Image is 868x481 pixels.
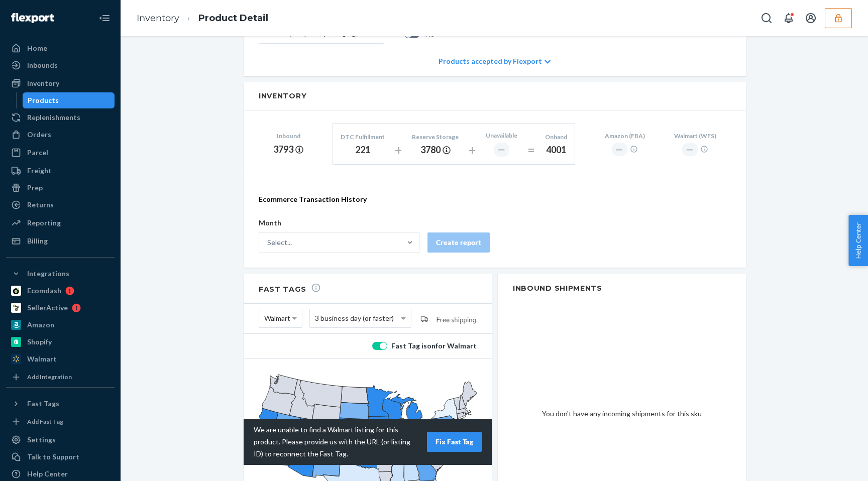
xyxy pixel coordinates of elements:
[6,145,115,161] a: Parcel
[427,232,490,253] button: Create report
[273,132,303,140] div: Inbound
[27,452,79,462] div: Talk to Support
[27,286,61,296] div: Ecomdash
[28,95,59,105] div: Products
[27,320,54,330] div: Amazon
[527,141,535,159] div: =
[498,274,746,303] h2: Inbound Shipments
[6,163,115,179] a: Freight
[27,130,51,140] div: Orders
[6,317,115,333] a: Amazon
[6,416,115,428] a: Add Fast Tag
[341,133,385,141] div: DTC Fulfillment
[27,218,61,228] div: Reporting
[436,237,481,248] div: Create report
[259,195,731,203] h2: Ecommerce Transaction History
[469,141,476,159] div: +
[389,341,477,351] div: Fast Tag is on for Walmart
[267,237,292,248] div: Select...
[27,373,72,381] div: Add Integration
[494,143,509,156] div: ―
[27,43,47,53] div: Home
[259,283,321,294] h2: Fast Tags
[27,269,69,279] div: Integrations
[244,419,492,465] div: We are unable to find a Walmart listing for this product. Please provide us with the URL (or list...
[27,435,56,445] div: Settings
[137,13,179,24] a: Inventory
[27,60,58,70] div: Inbounds
[27,112,80,123] div: Replenishments
[264,310,290,327] span: Walmart
[27,236,48,246] div: Billing
[6,351,115,367] a: Walmart
[779,8,799,28] button: Open notifications
[848,215,868,266] button: Help Center
[6,371,115,383] a: Add Integration
[27,183,43,193] div: Prep
[418,312,477,325] img: walmart-free-shipping.f659ae26b9a2cd7b525d15b3cefae434.png
[6,75,115,91] a: Inventory
[545,144,567,157] div: 4001
[259,92,731,100] h2: Inventory
[612,143,627,156] div: ―
[605,132,645,140] div: Amazon (FBA)
[23,92,115,108] a: Products
[27,303,68,313] div: SellerActive
[6,233,115,249] a: Billing
[11,13,54,23] img: Flexport logo
[6,449,115,465] a: Talk to Support
[439,46,551,76] div: Products accepted by Flexport
[27,200,54,210] div: Returns
[259,218,419,228] p: Month
[27,337,52,347] div: Shopify
[27,417,63,426] div: Add Fast Tag
[27,166,52,176] div: Freight
[6,215,115,231] a: Reporting
[341,144,385,157] div: 221
[27,148,48,158] div: Parcel
[545,133,567,141] div: Onhand
[315,310,394,327] span: 3 business day (or faster)
[674,132,716,140] div: Walmart (WFS)
[27,469,68,479] div: Help Center
[756,8,777,28] button: Open Search Box
[273,143,303,156] div: 3793
[6,40,115,56] a: Home
[486,131,517,140] div: Unavailable
[682,143,698,156] div: ―
[6,396,115,412] button: Fast Tags
[6,180,115,196] a: Prep
[412,144,459,157] div: 3780
[129,4,276,33] ol: breadcrumbs
[198,13,268,24] a: Product Detail
[6,334,115,350] a: Shopify
[6,432,115,448] a: Settings
[6,300,115,316] a: SellerActive
[94,8,115,28] button: Close Navigation
[427,432,482,452] button: Fix Fast Tag
[27,399,59,409] div: Fast Tags
[395,141,402,159] div: +
[27,78,59,88] div: Inventory
[6,283,115,299] a: Ecomdash
[27,354,57,364] div: Walmart
[6,127,115,143] a: Orders
[6,197,115,213] a: Returns
[6,57,115,73] a: Inbounds
[801,8,821,28] button: Open account menu
[6,266,115,282] button: Integrations
[412,133,459,141] div: Reserve Storage
[6,109,115,126] a: Replenishments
